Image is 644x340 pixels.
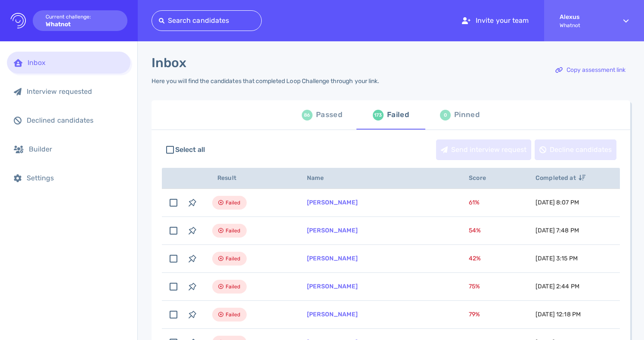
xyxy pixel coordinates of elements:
span: [DATE] 8:07 PM [536,199,579,206]
div: 86 [302,110,313,121]
span: 42 % [469,255,481,262]
button: Send interview request [436,139,531,160]
h1: Inbox [152,55,186,71]
div: Pinned [454,108,480,121]
span: Score [469,174,495,182]
span: Completed at [536,174,585,182]
div: Passed [316,108,342,121]
span: Name [307,174,334,182]
span: Select all [175,145,205,155]
span: [DATE] 3:15 PM [536,255,578,262]
div: 173 [373,110,384,121]
span: Failed [226,198,241,208]
span: Failed [226,281,241,292]
div: Decline candidates [535,140,616,160]
button: Decline candidates [535,139,616,160]
a: [PERSON_NAME] [307,199,358,206]
span: Whatnot [560,22,608,28]
div: Inbox [28,59,124,67]
div: Failed [387,108,409,121]
span: [DATE] 2:44 PM [536,283,579,290]
span: Failed [226,253,241,264]
a: [PERSON_NAME] [307,311,358,318]
div: Send interview request [437,140,531,160]
div: 0 [440,110,451,121]
a: [PERSON_NAME] [307,283,358,290]
span: Failed [226,226,241,236]
strong: Alexus [560,13,608,21]
button: Copy assessment link [551,60,630,80]
span: 79 % [469,311,480,318]
a: [PERSON_NAME] [307,255,358,262]
div: Settings [27,174,124,182]
span: 75 % [469,283,480,290]
div: Declined candidates [27,116,124,124]
th: Result [202,168,297,189]
span: 61 % [469,199,480,206]
div: Interview requested [27,87,124,96]
a: [PERSON_NAME] [307,227,358,234]
span: 54 % [469,227,481,234]
div: Builder [29,145,124,153]
div: Copy assessment link [551,60,630,80]
span: [DATE] 12:18 PM [536,311,581,318]
span: [DATE] 7:48 PM [536,227,579,234]
span: Failed [226,309,241,320]
div: Here you will find the candidates that completed Loop Challenge through your link. [152,77,379,85]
